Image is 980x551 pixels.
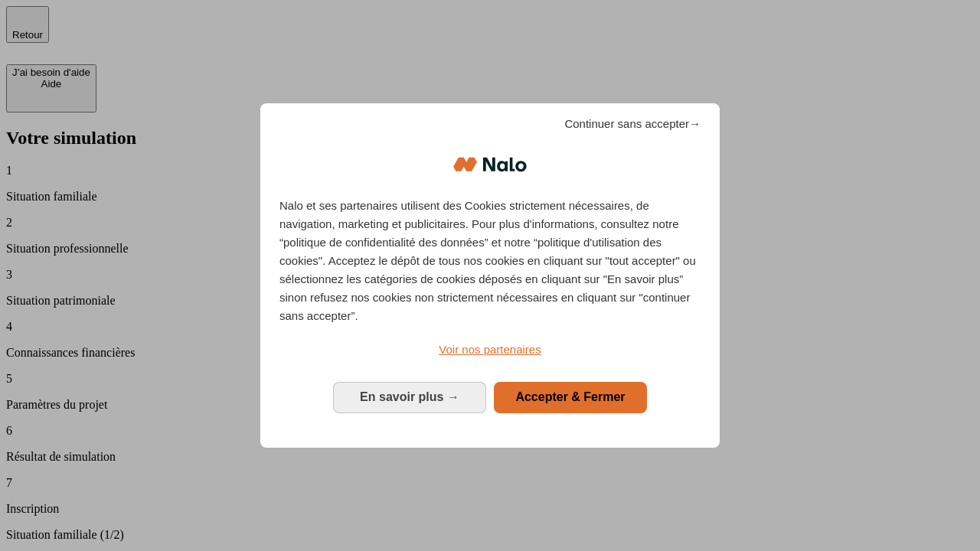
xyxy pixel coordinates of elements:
div: Bienvenue chez Nalo Gestion du consentement [260,103,720,447]
span: Accepter & Fermer [515,390,625,403]
span: Voir nos partenaires [439,343,541,356]
a: Voir nos partenaires [279,341,701,359]
button: En savoir plus: Configurer vos consentements [333,382,486,412]
span: En savoir plus → [360,390,459,403]
img: Logo [453,142,527,187]
span: Continuer sans accepter→ [564,115,701,133]
p: Nalo et ses partenaires utilisent des Cookies strictement nécessaires, de navigation, marketing e... [279,197,701,325]
button: Accepter & Fermer: Accepter notre traitement des données et fermer [494,382,647,412]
